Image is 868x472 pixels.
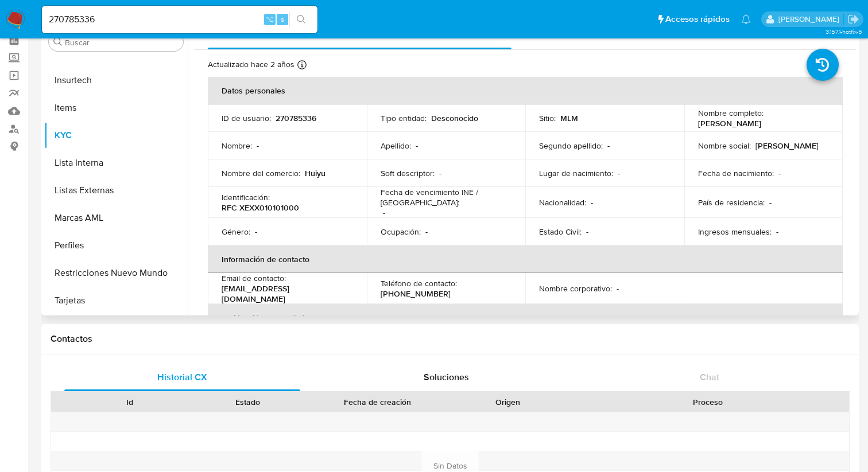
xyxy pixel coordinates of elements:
p: Email de contacto : [222,273,286,283]
p: - [439,168,441,178]
input: Buscar usuario o caso... [42,12,317,27]
button: Items [44,94,188,122]
span: Historial CX [157,370,207,384]
a: Salir [847,13,859,25]
button: Lista Interna [44,149,188,177]
p: País de residencia : [698,197,765,208]
p: Ocupación : [381,227,421,237]
p: Nombre social : [698,141,751,151]
button: Marcas AML [44,204,188,232]
p: Nombre completo : [698,108,764,118]
button: Buscar [53,37,63,46]
span: 3.157.1-hotfix-5 [826,27,862,36]
p: Fecha de vencimiento INE / [GEOGRAPHIC_DATA] : [381,187,512,208]
p: Tipo entidad : [381,113,427,123]
p: Sitio : [539,113,556,123]
p: 270785336 [276,113,316,123]
p: [PHONE_NUMBER] [381,288,451,299]
p: [PERSON_NAME] [755,141,819,151]
p: adriana.camarilloduran@mercadolibre.com.mx [778,14,843,25]
span: Accesos rápidos [665,13,730,25]
button: Restricciones Nuevo Mundo [44,259,188,287]
p: Nombre corporativo : [539,283,612,294]
span: Chat [700,370,719,384]
p: Identificación : [222,192,270,202]
button: Listas Externas [44,177,188,204]
p: - [255,227,257,237]
p: - [591,197,593,208]
p: RFC XEXX010101000 [222,202,299,213]
button: search-icon [289,11,313,28]
p: Teléfono de contacto : [381,278,457,288]
span: ⌥ [265,14,274,25]
p: - [778,168,781,178]
p: - [617,283,619,294]
div: Estado [197,396,299,408]
button: Perfiles [44,232,188,259]
p: Actualizado hace 2 años [208,59,294,70]
p: Ingresos mensuales : [698,227,772,237]
p: - [618,168,620,178]
div: Proceso [575,396,841,408]
p: Nombre : [222,141,252,151]
button: KYC [44,122,188,149]
p: - [416,141,418,151]
p: - [607,141,610,151]
th: Datos personales [208,77,843,104]
p: ID de usuario : [222,113,271,123]
p: Género : [222,227,250,237]
th: Verificación y cumplimiento [208,304,843,331]
div: Id [79,396,181,408]
p: - [257,141,259,151]
div: Fecha de creación [314,396,441,408]
a: Notificaciones [741,14,751,24]
p: Segundo apellido : [539,141,603,151]
p: - [586,227,588,237]
p: - [776,227,778,237]
span: s [281,14,284,25]
p: - [425,227,428,237]
p: Huiyu [305,168,325,178]
p: Nombre del comercio : [222,168,300,178]
p: Fecha de nacimiento : [698,168,774,178]
p: Estado Civil : [539,227,582,237]
p: Nacionalidad : [539,197,586,208]
p: MLM [560,113,578,123]
input: Buscar [65,37,179,48]
h1: Contactos [51,333,850,345]
div: Origen [457,396,559,408]
p: Lugar de nacimiento : [539,168,613,178]
p: - [769,197,772,208]
p: Apellido : [381,141,411,151]
span: Soluciones [424,370,469,384]
button: Insurtech [44,67,188,94]
p: Soft descriptor : [381,168,435,178]
th: Información de contacto [208,245,843,273]
p: Desconocido [431,113,478,123]
p: [PERSON_NAME] [698,118,761,128]
button: Tarjetas [44,287,188,314]
p: - [383,208,385,218]
p: [EMAIL_ADDRESS][DOMAIN_NAME] [222,283,348,304]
